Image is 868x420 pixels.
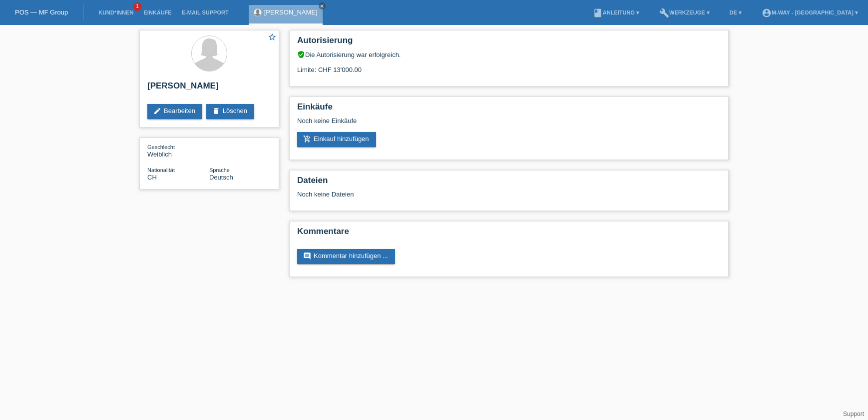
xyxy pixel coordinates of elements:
[147,144,175,150] span: Geschlecht
[297,35,721,50] h2: Autorisierung
[588,9,644,15] a: bookAnleitung ▾
[297,249,395,264] a: commentKommentar hinzufügen ...
[147,173,157,181] span: Schweiz
[297,175,721,190] h2: Dateien
[320,3,325,8] i: close
[15,8,68,16] a: POS — MF Group
[319,2,326,9] a: close
[843,410,864,417] a: Support
[297,117,721,132] div: Noch keine Einkäufe
[268,32,277,43] a: star_border
[212,107,220,115] i: delete
[297,190,602,198] div: Noch keine Dateien
[297,226,721,241] h2: Kommentare
[147,143,209,158] div: Weiblich
[297,102,721,117] h2: Einkäufe
[153,107,161,115] i: edit
[209,167,230,173] span: Sprache
[762,8,772,18] i: account_circle
[297,50,305,58] i: verified_user
[593,8,603,18] i: book
[264,8,318,16] a: [PERSON_NAME]
[133,2,141,11] span: 1
[147,81,271,96] h2: [PERSON_NAME]
[757,9,863,15] a: account_circlem-way - [GEOGRAPHIC_DATA] ▾
[297,132,376,147] a: add_shopping_cartEinkauf hinzufügen
[93,9,138,15] a: Kund*innen
[297,58,721,73] div: Limite: CHF 13'000.00
[654,9,715,15] a: buildWerkzeuge ▾
[303,135,311,143] i: add_shopping_cart
[659,8,669,18] i: build
[303,252,311,260] i: comment
[147,104,202,119] a: editBearbeiten
[268,32,277,41] i: star_border
[147,167,175,173] span: Nationalität
[177,9,234,15] a: E-Mail Support
[138,9,176,15] a: Einkäufe
[725,9,747,15] a: DE ▾
[297,50,721,58] div: Die Autorisierung war erfolgreich.
[206,104,254,119] a: deleteLöschen
[209,173,233,181] span: Deutsch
